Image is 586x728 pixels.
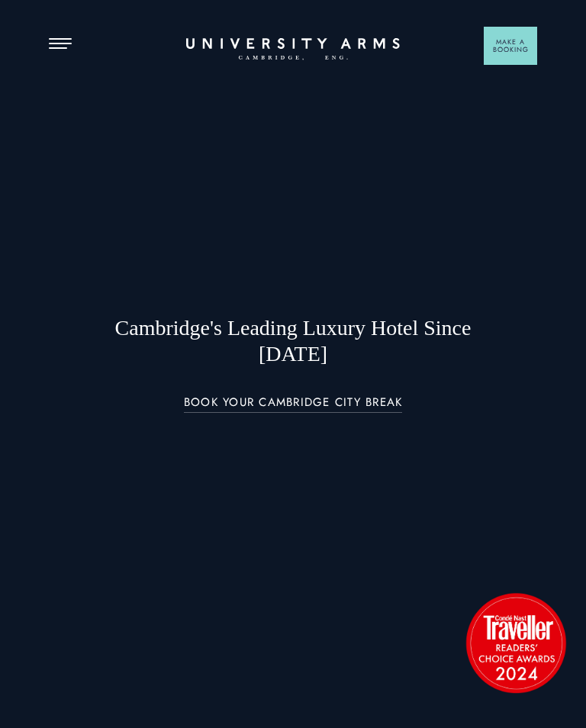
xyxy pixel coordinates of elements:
[186,38,400,61] a: Home
[459,585,573,700] img: image-2524eff8f0c5d55edbf694693304c4387916dea5-1501x1501-png
[493,38,529,53] span: Make a Booking
[98,315,488,367] h1: Cambridge's Leading Luxury Hotel Since [DATE]
[49,38,72,50] button: Open Menu
[184,396,403,414] a: BOOK YOUR CAMBRIDGE CITY BREAK
[484,27,537,65] button: Make a BookingArrow icon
